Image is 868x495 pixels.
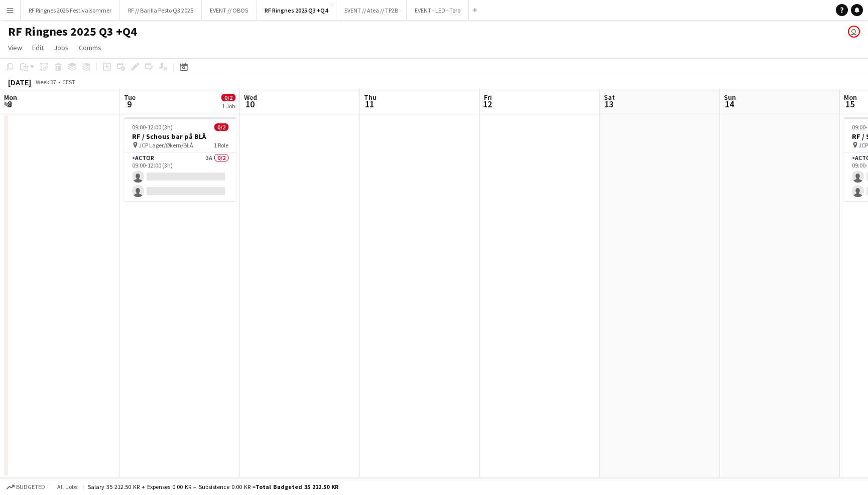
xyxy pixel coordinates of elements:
button: RF // Barilla Pesto Q3 2025 [120,1,202,20]
app-job-card: 09:00-12:00 (3h)0/2RF / Schous bar på BLÅ JCP Lager/Økern/BLÅ1 RoleActor3A0/209:00-12:00 (3h) [124,117,236,201]
a: Jobs [50,41,73,54]
h3: RF / Schous bar på BLÅ [124,132,236,141]
span: 9 [122,98,136,110]
span: Mon [4,93,17,102]
span: 0/2 [214,123,228,131]
div: CEST [62,78,75,86]
span: Mon [844,93,857,102]
span: 09:00-12:00 (3h) [132,123,173,131]
span: 11 [362,98,377,110]
app-card-role: Actor3A0/209:00-12:00 (3h) [124,152,236,201]
span: 12 [482,98,492,110]
div: [DATE] [8,77,31,87]
span: Edit [32,43,44,52]
a: View [4,41,26,54]
span: Wed [244,93,257,102]
span: 10 [242,98,257,110]
span: Tue [124,93,136,102]
button: RF Ringnes 2025 Q3 +Q4 [257,1,336,20]
span: 13 [602,98,615,110]
a: Comms [75,41,105,54]
button: RF Ringnes 2025 Festivalsommer [21,1,120,20]
h1: RF Ringnes 2025 Q3 +Q4 [8,24,137,39]
span: 0/2 [221,94,235,101]
span: All jobs [55,483,79,490]
a: Edit [28,41,48,54]
span: Comms [79,43,101,52]
app-user-avatar: Mille Berger [848,26,860,38]
span: Fri [484,93,492,102]
button: EVENT // Atea // TP2B [336,1,407,20]
button: EVENT // OBOS [202,1,257,20]
span: View [8,43,22,52]
div: Salary 35 212.50 KR + Expenses 0.00 KR + Subsistence 0.00 KR = [88,483,338,490]
span: Week 37 [33,78,58,86]
span: Sun [724,93,736,102]
span: Jobs [54,43,69,52]
span: 14 [722,98,736,110]
span: 1 Role [214,141,228,149]
span: JCP Lager/Økern/BLÅ [139,141,193,149]
span: 15 [842,98,857,110]
span: Sat [604,93,615,102]
button: EVENT - LED - Toro [407,1,469,20]
button: Budgeted [5,481,47,492]
span: Total Budgeted 35 212.50 KR [256,483,338,490]
span: 8 [3,98,17,110]
span: Thu [364,93,377,102]
span: Budgeted [16,483,45,490]
div: 1 Job [222,102,235,110]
